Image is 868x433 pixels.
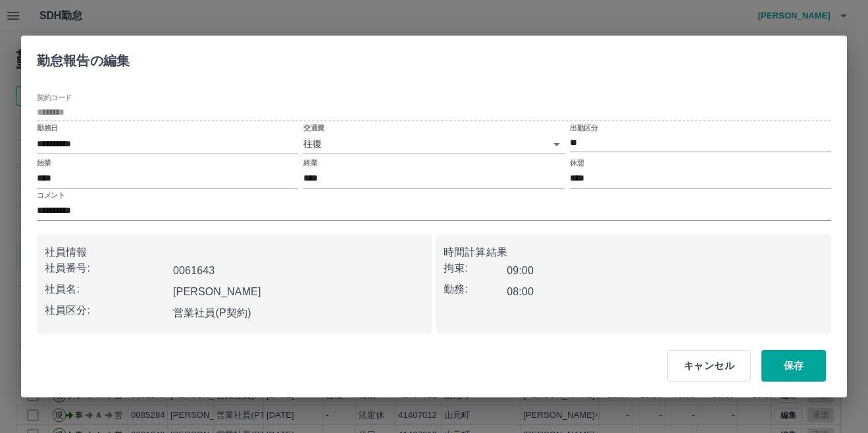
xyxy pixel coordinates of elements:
[444,281,507,297] p: 勤務:
[37,93,72,103] label: 契約コード
[45,260,168,276] p: 社員番号:
[21,36,145,80] h2: 勤怠報告の編集
[761,350,826,382] button: 保存
[507,265,534,276] b: 09:00
[444,245,823,260] p: 時間計算結果
[37,123,58,133] label: 勤務日
[173,307,251,318] b: 営業社員(P契約)
[570,123,598,133] label: 出勤区分
[45,303,168,318] p: 社員区分:
[45,281,168,297] p: 社員名:
[37,190,64,200] label: コメント
[173,286,261,297] b: [PERSON_NAME]
[570,158,584,167] label: 休憩
[667,350,751,382] button: キャンセル
[303,158,317,167] label: 終業
[173,265,215,276] b: 0061643
[303,134,565,154] div: 往復
[45,245,424,260] p: 社員情報
[444,260,507,276] p: 拘束:
[303,123,324,133] label: 交通費
[37,158,51,167] label: 始業
[507,286,534,297] b: 08:00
